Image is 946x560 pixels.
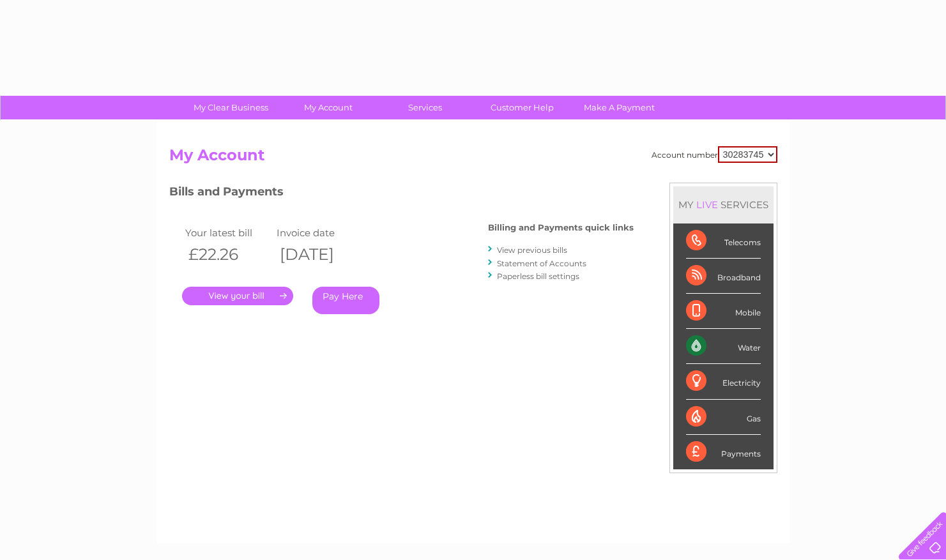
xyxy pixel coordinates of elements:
[273,241,365,268] th: [DATE]
[469,96,575,119] a: Customer Help
[275,96,381,119] a: My Account
[273,224,365,241] td: Invoice date
[686,294,761,329] div: Mobile
[169,183,634,205] h3: Bills and Payments
[686,400,761,435] div: Gas
[178,96,284,119] a: My Clear Business
[686,435,761,469] div: Payments
[652,146,777,163] div: Account number
[686,223,761,259] div: Telecoms
[686,364,761,399] div: Electricity
[497,271,579,281] a: Paperless bill settings
[567,96,672,119] a: Make A Payment
[686,259,761,294] div: Broadband
[312,287,379,314] a: Pay Here
[182,241,274,268] th: £22.26
[182,287,293,305] a: .
[169,146,777,170] h2: My Account
[497,245,567,255] a: View previous bills
[182,224,274,241] td: Your latest bill
[694,199,721,211] div: LIVE
[488,223,634,232] h4: Billing and Payments quick links
[497,259,586,268] a: Statement of Accounts
[673,186,774,223] div: MY SERVICES
[372,96,478,119] a: Services
[686,329,761,364] div: Water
